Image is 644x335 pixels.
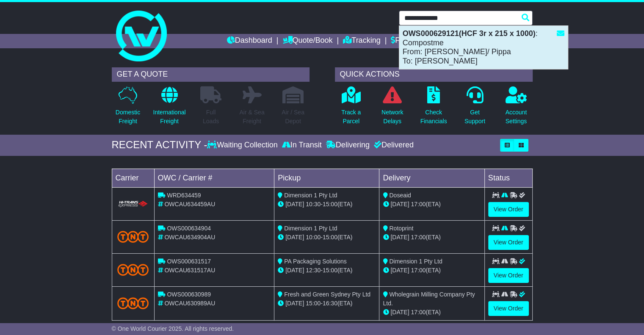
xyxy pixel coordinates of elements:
span: [DATE] [285,201,304,208]
div: GET A QUOTE [112,67,310,82]
span: [DATE] [390,309,409,316]
span: © One World Courier 2025. All rights reserved. [112,325,234,332]
a: View Order [488,301,529,316]
span: OWCAU634904AU [164,234,215,241]
span: OWS000634904 [167,225,211,232]
span: Dimension 1 Pty Ltd [284,225,337,232]
span: PA Packaging Solutions [284,258,347,265]
p: Air / Sea Depot [282,108,304,126]
span: [DATE] [285,300,304,307]
img: TNT_Domestic.png [117,297,149,309]
a: AccountSettings [505,86,528,130]
span: [DATE] [390,201,409,208]
a: DomesticFreight [115,86,141,130]
td: OWC / Carrier # [154,169,274,187]
span: 10:00 [306,234,321,241]
td: Delivery [379,169,484,187]
img: TNT_Domestic.png [117,264,149,275]
span: 17:00 [411,201,426,208]
span: [DATE] [285,234,304,241]
td: Carrier [112,169,154,187]
span: 15:00 [306,300,321,307]
span: Wholegrain Milling Company Pty Ltd. [383,291,475,307]
span: Dimension 1 Pty Ltd [284,192,337,199]
span: 12:30 [306,267,321,274]
span: 15:00 [323,201,337,208]
p: International Freight [153,108,185,126]
p: Track a Parcel [341,108,361,126]
span: 15:00 [323,267,337,274]
span: 17:00 [411,267,426,274]
div: - (ETA) [278,266,376,275]
div: Delivered [372,141,414,150]
div: (ETA) [383,308,481,317]
a: Dashboard [227,34,272,48]
a: Tracking [343,34,380,48]
div: In Transit [280,141,324,150]
p: Get Support [464,108,485,126]
span: OWCAU631517AU [164,267,215,274]
a: GetSupport [464,86,486,130]
a: View Order [488,202,529,217]
img: HiTrans.png [117,200,149,208]
div: - (ETA) [278,200,376,209]
span: Fresh and Green Sydney Pty Ltd [284,291,370,298]
div: : Compostme From: [PERSON_NAME]/ Pippa To: [PERSON_NAME] [399,26,568,69]
a: View Order [488,235,529,250]
span: OWCAU634459AU [164,201,215,208]
a: Financials [391,34,429,48]
div: (ETA) [383,266,481,275]
span: 16:30 [323,300,337,307]
span: [DATE] [285,267,304,274]
span: Dimension 1 Pty Ltd [389,258,442,265]
a: Quote/Book [282,34,332,48]
p: Check Financials [420,108,447,126]
img: TNT_Domestic.png [117,231,149,242]
a: CheckFinancials [420,86,448,130]
td: Pickup [274,169,379,187]
span: WRD634459 [167,192,201,199]
p: Domestic Freight [116,108,140,126]
span: 15:00 [323,234,337,241]
span: OWS000631517 [167,258,211,265]
p: Full Loads [200,108,221,126]
div: Delivering [324,141,372,150]
div: Waiting Collection [207,141,279,150]
span: OWCAU630989AU [164,300,215,307]
p: Account Settings [506,108,527,126]
a: Track aParcel [341,86,361,130]
span: 10:30 [306,201,321,208]
strong: OWS000629121(HCF 3r x 215 x 1000) [403,29,536,38]
span: 17:00 [411,309,426,316]
span: [DATE] [390,234,409,241]
span: 17:00 [411,234,426,241]
a: View Order [488,268,529,283]
div: - (ETA) [278,299,376,308]
a: InternationalFreight [152,86,186,130]
p: Air & Sea Freight [239,108,264,126]
div: - (ETA) [278,233,376,242]
div: QUICK ACTIONS [335,67,533,82]
span: Doseaid [389,192,411,199]
div: (ETA) [383,233,481,242]
span: OWS000630989 [167,291,211,298]
span: [DATE] [390,267,409,274]
div: (ETA) [383,200,481,209]
p: Network Delays [381,108,403,126]
span: Rotoprint [389,225,413,232]
div: RECENT ACTIVITY - [112,139,207,151]
a: NetworkDelays [381,86,404,130]
td: Status [484,169,532,187]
